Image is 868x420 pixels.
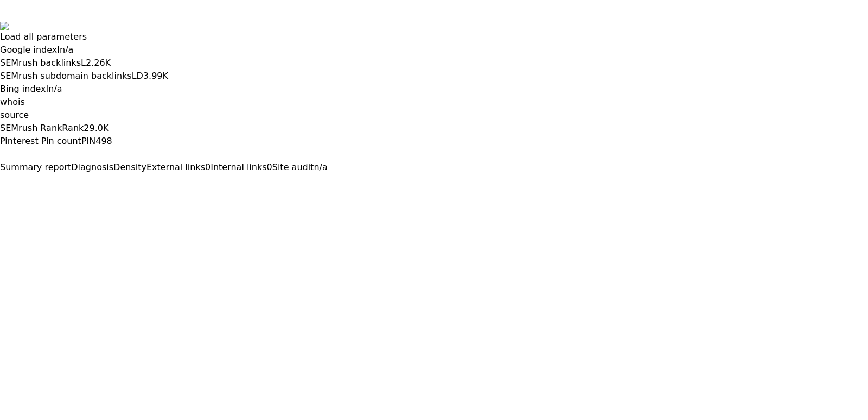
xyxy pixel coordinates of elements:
a: n/a [48,84,62,94]
span: Diagnosis [71,162,113,172]
span: I [57,45,60,55]
span: LD [132,71,143,81]
a: 498 [95,136,112,146]
span: n/a [314,162,327,172]
span: 0 [205,162,210,172]
span: External links [146,162,205,172]
span: PIN [81,136,95,146]
span: Internal links [210,162,266,172]
span: Density [113,162,146,172]
span: I [46,84,49,94]
span: L [81,58,86,68]
span: 0 [267,162,272,172]
a: 3.99K [143,71,168,81]
span: Site audit [272,162,314,172]
a: Site auditn/a [272,162,328,172]
span: Rank [62,123,84,133]
a: n/a [60,45,73,55]
a: 2.26K [86,58,111,68]
a: 29.0K [84,123,108,133]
